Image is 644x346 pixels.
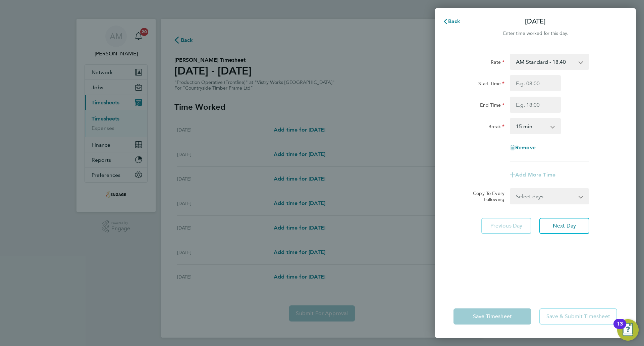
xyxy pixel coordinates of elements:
button: Back [436,15,467,28]
label: Start Time [478,81,504,89]
span: Next Day [553,223,576,229]
input: E.g. 18:00 [510,97,561,113]
input: E.g. 08:00 [510,75,561,91]
button: Open Resource Center, 13 new notifications [617,319,639,341]
div: 13 [617,324,623,333]
button: Next Day [539,218,589,234]
button: Remove [510,145,536,150]
span: Back [448,18,461,24]
div: Enter time worked for this day. [435,30,636,38]
label: Break [488,123,504,132]
label: End Time [480,102,504,110]
p: [DATE] [525,17,546,26]
label: Rate [491,59,504,67]
span: Remove [515,144,536,151]
label: Copy To Every Following [468,190,504,202]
